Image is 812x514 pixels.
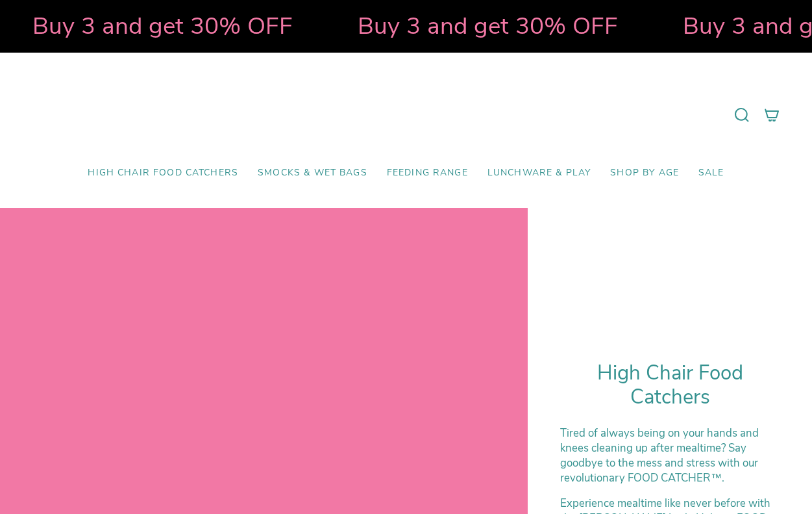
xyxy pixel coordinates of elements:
[377,158,478,188] a: Feeding Range
[294,72,518,158] a: Mumma’s Little Helpers
[487,168,591,179] span: Lunchware & Play
[689,158,734,188] a: SALE
[395,10,656,42] strong: Buy 3 and get 30% OFF
[560,361,780,410] h1: High Chair Food Catchers
[560,426,780,485] p: Tired of always being on your hands and knees cleaning up after mealtime? Say goodbye to the mess...
[698,168,724,179] span: SALE
[88,168,238,179] span: High Chair Food Catchers
[478,158,600,188] a: Lunchware & Play
[78,158,248,188] a: High Chair Food Catchers
[610,168,679,179] span: Shop by Age
[248,158,377,188] a: Smocks & Wet Bags
[600,158,689,188] a: Shop by Age
[70,10,330,42] strong: Buy 3 and get 30% OFF
[258,168,367,179] span: Smocks & Wet Bags
[387,168,468,179] span: Feeding Range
